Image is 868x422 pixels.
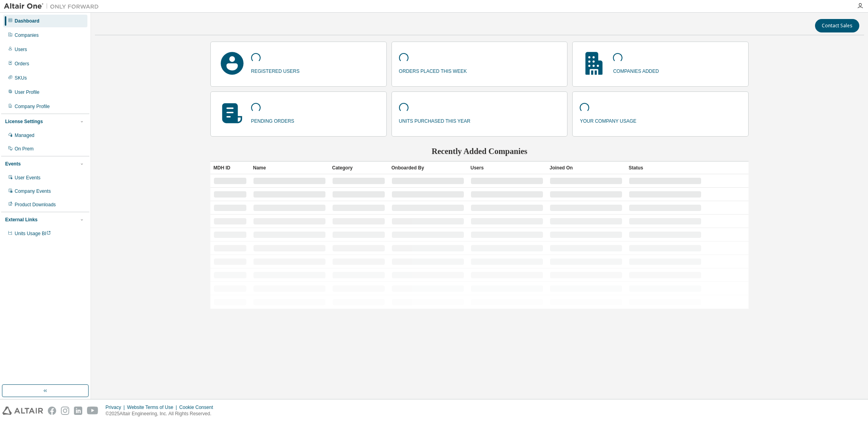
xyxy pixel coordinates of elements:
[4,2,103,10] img: Altair One
[399,116,471,125] p: units purchased this year
[15,89,40,95] div: User Profile
[253,162,326,174] div: Name
[15,201,56,208] div: Product Downloads
[15,175,40,181] div: User Events
[48,407,56,415] img: facebook.svg
[15,32,39,38] div: Companies
[15,18,40,24] div: Dashboard
[5,217,38,223] div: External Links
[179,404,217,411] div: Cookie Consent
[580,116,636,125] p: your company usage
[471,162,543,174] div: Users
[15,231,51,236] span: Units Usage BI
[74,407,82,415] img: linkedin.svg
[127,404,179,411] div: Website Terms of Use
[15,146,34,152] div: On Prem
[5,118,43,125] div: License Settings
[815,19,859,32] button: Contact Sales
[15,132,34,139] div: Managed
[15,103,50,110] div: Company Profile
[15,61,29,67] div: Orders
[550,162,622,174] div: Joined On
[210,146,749,156] h2: Recently Added Companies
[2,407,43,415] img: altair_logo.svg
[629,162,702,174] div: Status
[5,161,21,167] div: Events
[214,162,247,174] div: MDH ID
[391,162,464,174] div: Onboarded By
[15,46,27,53] div: Users
[87,407,98,415] img: youtube.svg
[106,404,127,411] div: Privacy
[332,162,385,174] div: Category
[61,407,69,415] img: instagram.svg
[15,75,27,81] div: SKUs
[399,66,467,75] p: orders placed this week
[251,116,294,125] p: pending orders
[15,188,51,194] div: Company Events
[251,66,300,75] p: registered users
[106,411,218,417] p: © 2025 Altair Engineering, Inc. All Rights Reserved.
[613,66,659,75] p: companies added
